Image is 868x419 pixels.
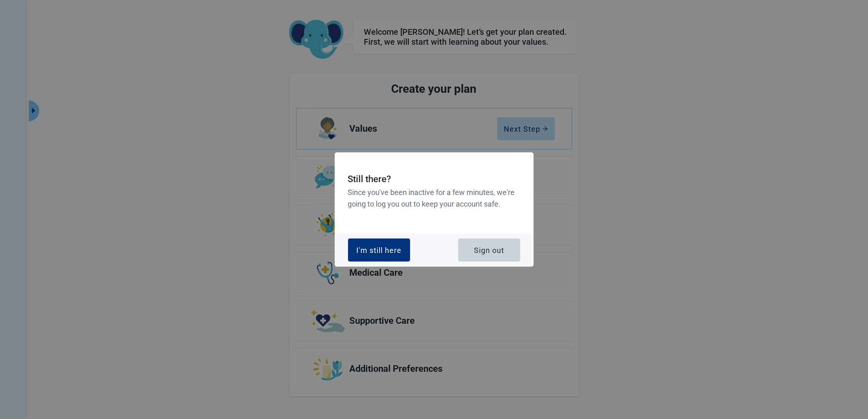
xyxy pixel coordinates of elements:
h3: Since you've been inactive for a few minutes, we're going to log you out to keep your account safe. [348,187,520,210]
h2: Still there? [348,172,520,187]
button: I'm still here [348,238,410,262]
div: I'm still here [356,246,401,254]
button: Sign out [458,238,520,262]
div: Sign out [474,246,504,254]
